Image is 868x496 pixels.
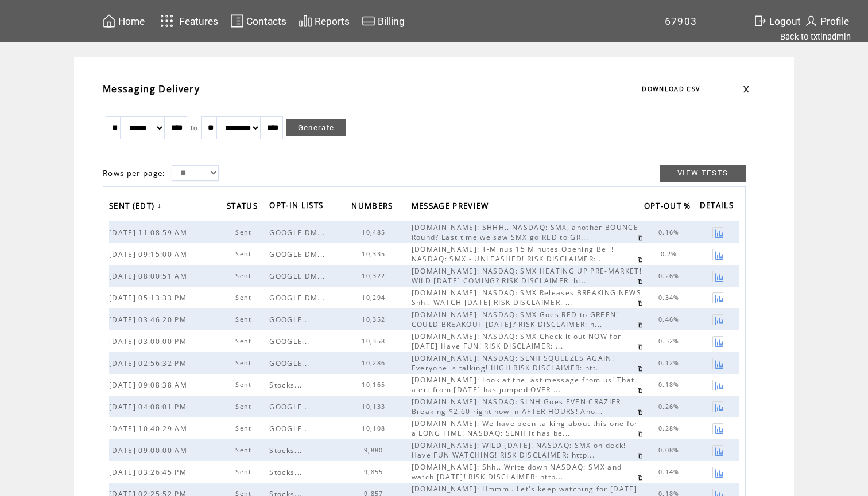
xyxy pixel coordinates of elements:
img: features.svg [157,11,177,30]
span: Sent [235,381,254,389]
span: 0.16% [658,228,683,236]
span: Sent [235,250,254,258]
span: 0.2% [661,250,680,258]
span: Rows per page: [103,168,166,178]
span: GOOGLE... [269,424,312,433]
span: Sent [235,294,254,302]
a: Generate [286,119,346,136]
span: Logout [769,15,801,27]
a: Features [155,10,220,32]
span: [DATE] 05:13:33 PM [109,293,189,303]
span: [DOMAIN_NAME]: T-Minus 15 Minutes Opening Bell! NASDAQ: SMX - UNLEASHED! RISK DISCLAIMER: ... [412,244,614,264]
span: GOOGLE... [269,402,312,412]
img: creidtcard.svg [362,14,375,28]
a: STATUS [227,197,263,216]
span: 0.14% [658,468,683,476]
span: Sent [235,272,254,280]
a: Home [100,12,146,30]
span: to [191,124,198,132]
span: [DATE] 08:00:51 AM [109,271,190,281]
span: Sent [235,468,254,476]
span: Sent [235,337,254,345]
span: NUMBERS [351,198,396,217]
span: 10,485 [362,228,388,236]
span: Features [179,15,218,27]
span: Sent [235,228,254,236]
span: 10,165 [362,381,388,389]
span: GOOGLE DM... [269,249,328,259]
a: Reports [297,12,351,30]
span: Sent [235,315,254,323]
span: 10,322 [362,272,388,280]
a: Back to txtinadmin [780,32,851,42]
a: Profile [803,12,851,30]
span: [DOMAIN_NAME]: Shh.. Write down NASDAQ: SMX and watch [DATE]! RISK DISCLAIMER: http... [412,462,622,482]
img: profile.svg [804,14,818,28]
span: 0.26% [658,403,683,411]
span: [DOMAIN_NAME]: SHHH.. NASDAQ: SMX, another BOUNCE Round? Last time we saw SMX go RED to GR... [412,222,638,242]
span: [DATE] 04:08:01 PM [109,402,189,412]
span: [DOMAIN_NAME]: NASDAQ: SMX Goes RED to GREEN! COULD BREAKOUT [DATE]? RISK DISCLAIMER: h... [412,310,619,329]
span: Sent [235,359,254,367]
span: [DOMAIN_NAME]: NASDAQ: SMX Check it out NOW for [DATE] Have FUN! RISK DISCLAIMER: ... [412,331,622,351]
span: [DOMAIN_NAME]: NASDAQ: SLNH Goes EVEN CRAZIER Breaking $2.60 right now in AFTER HOURS! Ano... [412,397,621,416]
a: VIEW TESTS [660,165,746,182]
span: [DOMAIN_NAME]: NASDAQ: SLNH SQUEEZES AGAIN! Everyone is talking! HIGH RISK DISCLAIMER: htt... [412,353,614,373]
span: 9,880 [364,446,386,454]
span: 9,855 [364,468,386,476]
span: 0.26% [658,272,683,280]
a: Logout [751,12,803,30]
span: 0.52% [658,337,683,345]
span: [DATE] 02:56:32 PM [109,358,189,368]
span: [DATE] 10:40:29 AM [109,424,190,433]
span: Stocks... [269,446,305,455]
span: [DATE] 09:15:00 AM [109,249,190,259]
span: [DATE] 11:08:59 AM [109,228,190,237]
img: chart.svg [299,14,312,28]
span: GOOGLE DM... [269,228,328,237]
a: MESSAGE PREVIEW [412,197,495,216]
span: Billing [378,15,405,27]
span: [DATE] 09:00:00 AM [109,446,190,455]
span: Contacts [246,15,286,27]
span: Stocks... [269,467,305,477]
span: [DATE] 03:00:00 PM [109,337,189,346]
span: Profile [820,15,849,27]
span: Sent [235,403,254,411]
span: Reports [315,15,350,27]
span: 0.46% [658,315,683,323]
span: 10,294 [362,294,388,302]
span: [DOMAIN_NAME]: We have been talking about this one for a LONG TIME! NASDAQ: SLNH It has be... [412,419,638,438]
img: exit.svg [753,14,767,28]
span: [DOMAIN_NAME]: Look at the last message from us! That alert from [DATE] has jumped OVER ... [412,375,635,395]
span: 10,108 [362,424,388,432]
a: SENT (EDT)↓ [109,197,165,216]
span: 0.12% [658,359,683,367]
span: GOOGLE... [269,337,312,346]
span: OPT-OUT % [644,198,694,217]
span: Stocks... [269,380,305,390]
span: SENT (EDT) [109,198,157,217]
span: 10,352 [362,315,388,323]
img: contacts.svg [230,14,244,28]
span: [DATE] 09:08:38 AM [109,380,190,390]
a: Contacts [228,12,288,30]
span: 10,358 [362,337,388,345]
span: [DATE] 03:46:20 PM [109,315,189,325]
span: GOOGLE... [269,315,312,325]
a: Billing [360,12,406,30]
span: GOOGLE... [269,358,312,368]
a: DOWNLOAD CSV [642,85,700,93]
span: 0.18% [658,381,683,389]
span: [DOMAIN_NAME]: NASDAQ: SMX Releases BREAKING NEWS Shh.. WATCH [DATE] RISK DISCLAIMER: ... [412,288,641,307]
span: [DOMAIN_NAME]: NASDAQ: SMX HEATING UP PRE-MARKET! WILD [DATE] COMING? RISK DISCLAIMER: ht... [412,266,642,286]
a: NUMBERS [351,197,398,216]
span: Sent [235,424,254,432]
span: 0.08% [658,446,683,454]
span: 10,133 [362,403,388,411]
span: Messaging Delivery [103,83,200,95]
a: OPT-OUT % [644,197,697,216]
span: 0.28% [658,424,683,432]
span: [DATE] 03:26:45 PM [109,467,189,477]
span: GOOGLE DM... [269,271,328,281]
